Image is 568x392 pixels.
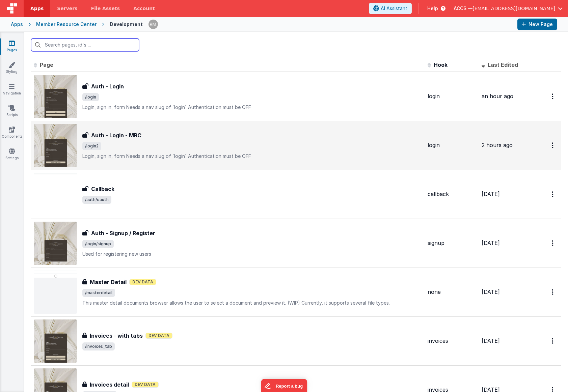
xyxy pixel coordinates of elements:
span: /login2 [82,142,101,150]
span: /auth/oauth [82,196,111,204]
span: 2 hours ago [482,142,513,148]
div: login [428,141,476,149]
img: 1e10b08f9103151d1000344c2f9be56b [148,20,158,29]
button: Options [548,138,559,152]
h3: Auth - Login - MRC [91,131,141,139]
div: Apps [11,21,23,28]
button: AI Assistant [369,3,412,14]
span: Dev Data [145,333,172,339]
span: Help [427,5,438,12]
span: an hour ago [482,93,513,100]
p: Login, sign in, form Needs a nav slug of `login` Authentication must be OFF [82,153,422,160]
span: /masterdetail [82,289,115,297]
span: Dev Data [132,382,159,388]
span: [EMAIL_ADDRESS][DOMAIN_NAME] [472,5,555,12]
p: Used for registering new users [82,251,422,257]
span: Hook [434,61,448,68]
div: none [428,288,476,296]
span: Page [40,61,53,68]
span: Apps [30,5,44,12]
button: Options [548,89,559,103]
button: ACCS — [EMAIL_ADDRESS][DOMAIN_NAME] [454,5,563,12]
h3: Auth - Login [91,82,124,90]
div: signup [428,239,476,247]
span: [DATE] [482,288,500,295]
h3: Invoices - with tabs [90,332,143,340]
span: Dev Data [129,279,156,285]
p: Login, sign in, form Needs a nav slug of `login` Authentication must be OFF [82,104,422,111]
span: Servers [57,5,77,12]
div: invoices [428,337,476,345]
span: Last Edited [488,61,518,68]
button: Options [548,187,559,201]
span: ACCS — [454,5,472,12]
span: [DATE] [482,337,500,344]
span: [DATE] [482,191,500,197]
h3: Callback [91,185,114,193]
div: Member Resource Center [36,21,97,28]
input: Search pages, id's ... [31,38,139,51]
h3: Master Detail [90,278,127,286]
span: /login [82,93,99,101]
p: This master detail documents browser allows the user to select a document and preview it. (WIP) C... [82,300,422,306]
h3: Auth - Signup / Register [91,229,155,237]
div: callback [428,190,476,198]
button: Options [548,334,559,348]
div: Development [110,21,143,28]
button: Options [548,285,559,299]
button: Options [548,236,559,250]
span: /login/signup [82,240,114,248]
div: login [428,92,476,100]
span: File Assets [91,5,120,12]
button: New Page [517,19,557,30]
h3: Invoices detail [90,381,129,389]
span: /invoices_tab [82,342,115,351]
span: AI Assistant [381,5,407,12]
span: [DATE] [482,240,500,246]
